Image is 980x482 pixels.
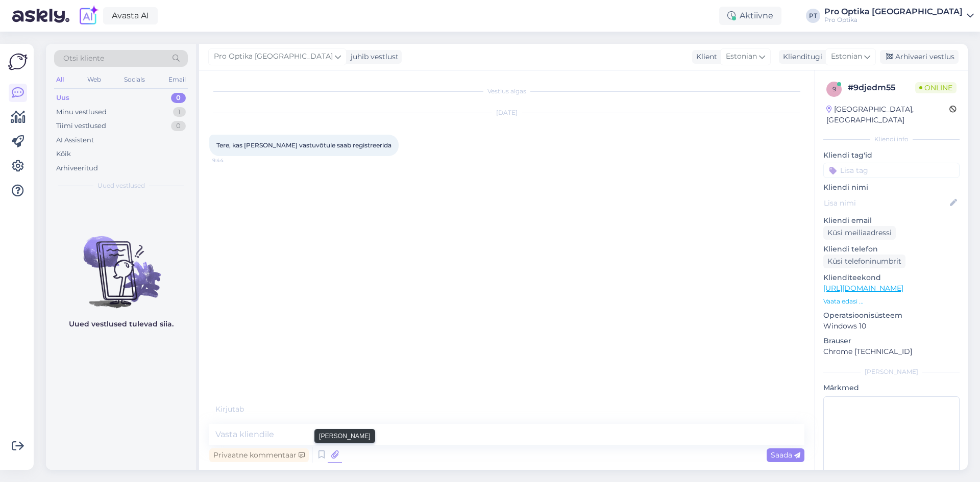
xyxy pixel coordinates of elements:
[54,73,66,86] div: All
[97,181,145,190] span: Uued vestlused
[823,297,960,306] p: Vaata edasi ...
[56,107,107,117] div: Minu vestlused
[771,450,800,460] span: Saada
[719,7,781,25] div: Aktiivne
[915,82,957,93] span: Online
[103,7,158,24] a: Avasta AI
[824,16,963,24] div: Pro Optika
[824,8,963,16] div: Pro Optika [GEOGRAPHIC_DATA]
[823,284,903,293] a: [URL][DOMAIN_NAME]
[823,244,960,255] p: Kliendi telefon
[85,73,103,86] div: Web
[56,93,69,103] div: Uus
[779,52,822,62] div: Klienditugi
[823,150,960,161] p: Kliendi tag'id
[826,104,949,125] div: [GEOGRAPHIC_DATA], [GEOGRAPHIC_DATA]
[319,432,371,441] small: [PERSON_NAME]
[56,149,71,159] div: Kõik
[56,163,98,173] div: Arhiveeritud
[78,5,99,27] img: explore-ai
[880,50,959,64] div: Arhiveeri vestlus
[692,52,717,62] div: Klient
[823,135,960,144] div: Kliendi info
[171,93,186,103] div: 0
[214,51,333,62] span: Pro Optika [GEOGRAPHIC_DATA]
[122,73,147,86] div: Socials
[824,197,948,209] input: Lisa nimi
[166,73,188,86] div: Email
[46,218,196,310] img: No chats
[209,448,309,462] div: Privaatne kommentaar
[823,346,960,357] p: Chrome [TECHNICAL_ID]
[832,85,836,93] span: 9
[848,82,915,94] div: # 9djedm55
[823,255,905,268] div: Küsi telefoninumbrit
[171,121,186,131] div: 0
[824,8,974,24] a: Pro Optika [GEOGRAPHIC_DATA]Pro Optika
[56,135,94,145] div: AI Assistent
[823,310,960,321] p: Operatsioonisüsteem
[823,163,960,178] input: Lisa tag
[247,404,249,414] span: .
[246,404,247,414] span: .
[244,404,246,414] span: .
[823,336,960,346] p: Brauser
[823,321,960,332] p: Windows 10
[726,51,757,62] span: Estonian
[216,141,391,149] span: Tere, kas [PERSON_NAME] vastuvõtule saab registreerida
[212,157,251,164] span: 9:44
[823,182,960,193] p: Kliendi nimi
[823,272,960,283] p: Klienditeekond
[347,52,399,62] div: juhib vestlust
[173,107,186,117] div: 1
[823,215,960,226] p: Kliendi email
[56,121,106,131] div: Tiimi vestlused
[69,319,174,329] p: Uued vestlused tulevad siia.
[823,383,960,393] p: Märkmed
[209,87,804,96] div: Vestlus algas
[209,108,804,117] div: [DATE]
[823,226,896,240] div: Küsi meiliaadressi
[63,53,104,64] span: Otsi kliente
[806,9,820,23] div: PT
[209,404,804,415] div: Kirjutab
[831,51,862,62] span: Estonian
[823,367,960,376] div: [PERSON_NAME]
[8,52,28,71] img: Askly Logo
